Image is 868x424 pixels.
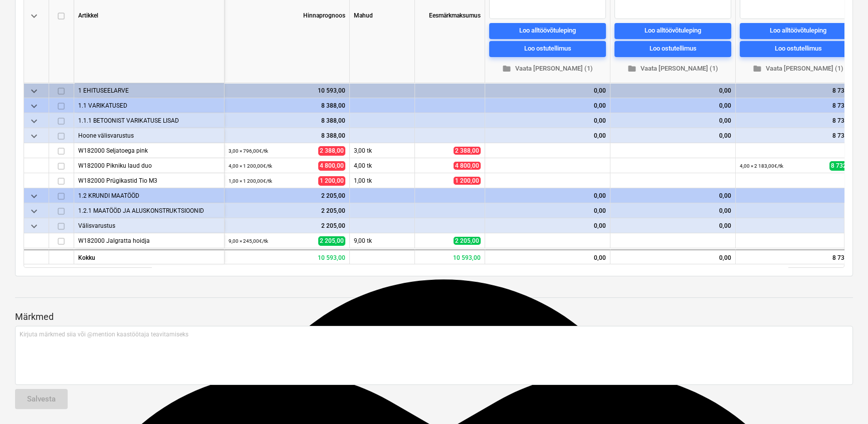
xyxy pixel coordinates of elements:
div: 0,00 [614,188,731,203]
button: Loo alltöövõtuleping [489,23,606,39]
span: folder [753,64,762,73]
div: 0,00 [489,218,606,233]
span: keyboard_arrow_down [28,190,40,202]
div: 0,00 [489,188,606,203]
span: keyboard_arrow_down [28,100,40,112]
div: Loo alltöövõtuleping [644,25,701,37]
div: 3,00 tk [350,143,415,158]
span: keyboard_arrow_down [28,85,40,97]
div: 9,00 tk [350,233,415,248]
span: 8 732,00 [829,161,856,171]
div: 2 205,00 [229,218,345,233]
div: 0,00 [740,218,856,233]
div: Loo alltöövõtuleping [770,25,826,37]
button: Vaata [PERSON_NAME] (1) [614,61,731,77]
div: 8 732,00 [740,113,856,128]
span: folder [627,64,636,73]
div: Loo ostutellimus [649,43,697,55]
div: 1.1 VARIKATUSED [78,98,220,113]
div: 2 205,00 [229,188,345,203]
div: 8 732,00 [736,249,861,264]
button: Loo ostutellimus [489,41,606,57]
div: 0,00 [489,203,606,218]
div: 0,00 [614,98,731,113]
div: 8 388,00 [229,113,345,128]
span: keyboard_arrow_down [28,130,40,142]
small: 4,00 × 1 200,00€ / tk [229,163,272,169]
div: 1.2.1 MAATÖÖD JA ALUSKONSTRUKTSIOONID [78,203,220,218]
div: 8 732,00 [740,98,856,113]
div: 0,00 [740,188,856,203]
div: 8 388,00 [229,98,345,113]
div: 10 593,00 [415,249,485,264]
div: Loo ostutellimus [524,43,571,55]
span: 2 388,00 [454,147,481,155]
div: 10 593,00 [225,249,350,264]
div: 0,00 [614,218,731,233]
span: 1 200,00 [318,176,345,186]
div: 0,00 [489,128,606,143]
div: 8 388,00 [229,128,345,143]
button: Loo ostutellimus [614,41,731,57]
span: keyboard_arrow_down [28,205,40,217]
div: 0,00 [614,128,731,143]
div: 1,00 tk [350,173,415,188]
div: 0,00 [610,249,736,264]
button: Loo ostutellimus [740,41,856,57]
div: 0,00 [489,98,606,113]
span: keyboard_arrow_down [28,220,40,232]
div: Loo ostutellimus [775,43,822,55]
span: folder [502,64,511,73]
div: 2 205,00 [229,203,345,218]
span: 2 388,00 [318,146,345,156]
div: 1.1.1 BETOONIST VARIKATUSE LISAD [78,113,220,128]
small: 9,00 × 245,00€ / tk [229,238,268,244]
span: 1 200,00 [454,177,481,185]
div: 10 593,00 [229,83,345,98]
span: Vaata [PERSON_NAME] (1) [618,63,727,75]
div: Loo alltöövõtuleping [519,25,576,37]
div: 0,00 [485,249,610,264]
span: 4 800,00 [318,161,345,171]
div: 1 EHITUSEELARVE [78,83,220,98]
div: 8 732,00 [740,83,856,98]
small: 1,00 × 1 200,00€ / tk [229,178,272,184]
span: 4 800,00 [454,162,481,170]
button: Vaata [PERSON_NAME] (1) [489,61,606,77]
button: Loo alltöövõtuleping [740,23,856,39]
div: 1.2 KRUNDI MAATÖÖD [78,188,220,203]
div: 0,00 [489,83,606,98]
span: keyboard_arrow_down [28,10,40,22]
span: keyboard_arrow_down [28,115,40,127]
span: 2 205,00 [454,237,481,245]
div: W182000 Jalgratta hoidja [78,233,220,248]
div: 0,00 [489,113,606,128]
div: 0,00 [614,203,731,218]
div: 4,00 tk [350,158,415,173]
div: Kokku [74,249,225,264]
button: Loo alltöövõtuleping [614,23,731,39]
span: Vaata [PERSON_NAME] (1) [493,63,602,75]
span: 2 205,00 [318,236,345,246]
div: Hoone välisvarustus [78,128,220,143]
iframe: Chat Widget [818,376,868,424]
small: 3,00 × 796,00€ / tk [229,148,268,154]
div: 8 732,00 [740,128,856,143]
span: Vaata [PERSON_NAME] (1) [744,63,852,75]
button: Vaata [PERSON_NAME] (1) [740,61,856,77]
div: Välisvarustus [78,218,220,233]
div: 0,00 [740,203,856,218]
div: W182000 Seljatoega pink [78,143,220,158]
div: W182000 Pikniku laud duo [78,158,220,173]
div: 0,00 [614,113,731,128]
small: 4,00 × 2 183,00€ / tk [740,163,783,169]
div: W182000 Prügikastid Tio M3 [78,173,220,188]
div: 0,00 [614,83,731,98]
